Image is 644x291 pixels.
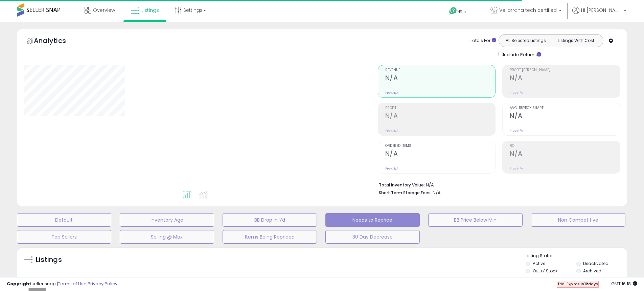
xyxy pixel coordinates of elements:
span: Revenue [385,68,496,72]
button: Needs to Reprice [325,213,420,227]
b: Short Term Storage Fees: [379,190,432,196]
li: N/A [379,180,616,188]
span: N/A [433,189,441,196]
small: Prev: N/A [510,129,523,133]
span: Help [457,9,466,15]
h2: N/A [510,74,620,83]
span: Listings [141,7,159,14]
span: Hi [PERSON_NAME] [581,7,622,14]
small: Prev: N/A [385,166,398,171]
span: Profit [PERSON_NAME] [510,68,620,72]
button: BB Price Below Min [428,213,523,227]
div: seller snap | | [7,281,117,287]
div: Totals For [470,38,496,44]
a: Hi [PERSON_NAME] [572,7,626,22]
button: Items Being Repriced [223,230,317,244]
span: Overview [93,7,115,14]
small: Prev: N/A [385,91,398,95]
button: Default [17,213,111,227]
h2: N/A [385,150,496,159]
small: Prev: N/A [385,129,398,133]
i: Get Help [449,7,457,15]
button: BB Drop in 7d [223,213,317,227]
h5: Analytics [34,36,79,47]
span: ROI [510,144,620,148]
strong: Copyright [7,281,31,287]
a: Help [444,2,480,22]
button: Inventory Age [120,213,214,227]
button: 30 Day Decrease [325,230,420,244]
h2: N/A [385,74,496,83]
b: Total Inventory Value: [379,182,425,188]
button: All Selected Listings [501,36,551,45]
button: Listings With Cost [551,36,601,45]
h2: N/A [385,112,496,121]
small: Prev: N/A [510,91,523,95]
small: Prev: N/A [510,166,523,171]
button: Non Competitive [531,213,625,227]
span: Avg. Buybox Share [510,106,620,110]
span: Vellarrana tech certified [499,7,557,14]
div: Include Returns [493,50,549,58]
span: Profit [385,106,496,110]
h2: N/A [510,150,620,159]
h2: N/A [510,112,620,121]
button: Top Sellers [17,230,111,244]
span: Ordered Items [385,144,496,148]
button: Selling @ Max [120,230,214,244]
